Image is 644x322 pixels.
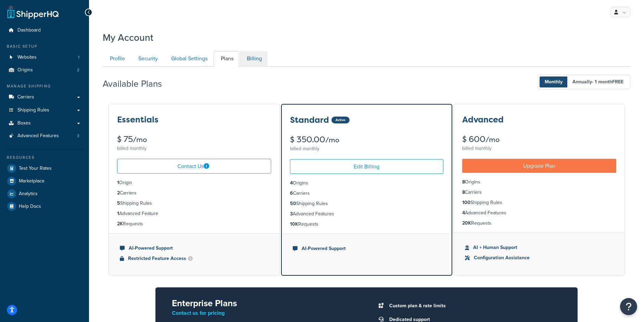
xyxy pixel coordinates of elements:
small: /mo [485,135,500,144]
strong: 1 [117,179,119,186]
a: Shipping Rules [5,104,84,117]
li: Origins [462,178,616,186]
a: Dashboard [5,24,84,37]
div: Manage Shipping [5,83,84,89]
a: Billing [240,51,267,67]
p: Contact us for pricing [172,308,355,318]
li: Carriers [117,189,271,197]
strong: 8 [462,178,465,186]
span: Monthly [540,76,568,87]
span: 2 [77,67,79,73]
a: Advanced Features 3 [5,130,84,142]
span: Websites [17,55,37,60]
div: billed monthly [462,144,616,153]
a: Help Docs [5,200,84,213]
a: Edit Billing [290,159,443,174]
h1: My Account [103,31,153,44]
li: Custom plan & rate limits [386,301,561,311]
div: billed monthly [290,144,443,154]
h2: Enterprise Plans [172,298,355,308]
li: Requests [462,219,616,227]
li: AI-Powered Support [293,245,441,252]
span: Origins [17,67,33,73]
strong: 1 [117,210,119,217]
button: Monthly Annually- 1 monthFREE [538,75,630,89]
div: billed monthly [117,144,271,153]
h2: Available Plans [103,79,172,89]
strong: 10K [290,220,298,228]
span: Shipping Rules [17,107,49,113]
span: Annually [567,76,629,87]
h3: Essentials [117,115,159,124]
a: Carriers [5,91,84,104]
small: /mo [325,135,339,145]
strong: 2 [117,189,120,196]
li: Origin [117,179,271,187]
li: Advanced Features [290,210,443,218]
li: AI-Powered Support [120,245,268,252]
strong: 100 [462,199,470,206]
li: Shipping Rules [117,200,271,207]
a: Test Your Rates [5,162,84,175]
li: Carriers [462,189,616,196]
span: - 1 month [592,78,623,85]
a: Security [131,51,163,67]
a: Boxes [5,117,84,130]
strong: 6 [290,190,293,197]
span: 1 [78,55,79,60]
a: Origins 2 [5,64,84,76]
div: $ 350.00 [290,135,443,144]
li: Configuration Assistance [465,254,614,262]
li: Restricted Feature Access [120,255,268,262]
li: Shipping Rules [462,199,616,206]
strong: 50 [290,200,296,207]
b: FREE [612,78,623,85]
a: Analytics [5,188,84,200]
a: Marketplace [5,175,84,187]
h3: Advanced [462,115,504,124]
span: 3 [77,133,79,139]
li: Advanced Feature [117,210,271,217]
div: Resources [5,155,84,160]
strong: 5 [117,200,120,207]
div: $ 75 [117,135,271,144]
div: $ 600 [462,135,616,144]
div: Basic Setup [5,44,84,49]
li: AI + Human Support [465,244,614,251]
span: Boxes [17,120,31,126]
h3: Standard [290,116,329,124]
span: Dashboard [17,27,41,33]
a: Upgrade Plan [462,159,616,173]
a: Contact Us [117,159,271,174]
strong: 20K [462,219,471,227]
li: Origins [5,64,84,76]
span: Help Docs [19,204,41,210]
strong: 2K [117,220,123,227]
span: Marketplace [19,178,45,184]
li: Advanced Features [5,130,84,142]
li: Origins [290,179,443,187]
strong: 3 [290,210,293,217]
span: Analytics [19,191,38,197]
li: Websites [5,51,84,64]
li: Carriers [290,190,443,197]
span: Advanced Features [17,133,59,139]
button: Open Resource Center [620,298,637,315]
a: Profile [103,51,130,67]
a: Global Settings [164,51,213,67]
li: Advanced Features [462,209,616,217]
strong: 8 [462,189,465,196]
li: Shipping Rules [290,200,443,207]
small: /mo [133,135,147,144]
a: ShipperHQ Home [7,5,59,19]
li: Requests [290,220,443,228]
strong: 4 [290,179,293,187]
a: Plans [214,51,239,67]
